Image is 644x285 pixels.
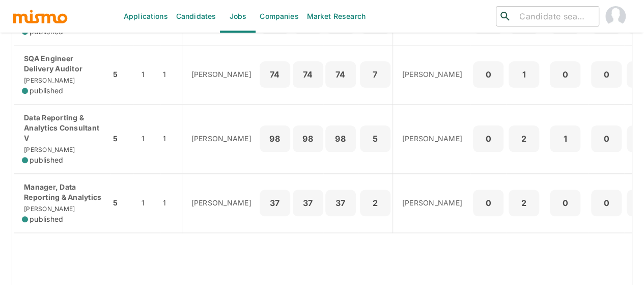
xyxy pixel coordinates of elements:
span: published [30,214,63,224]
td: 5 [110,173,133,232]
p: 98 [297,132,319,146]
td: 1 [133,45,160,104]
td: 1 [160,173,182,232]
p: 0 [595,132,618,146]
p: [PERSON_NAME] [191,69,251,80]
p: 37 [297,196,319,210]
p: 1 [513,67,535,82]
p: 5 [364,132,386,146]
p: [PERSON_NAME] [402,69,462,80]
td: 1 [133,173,160,232]
p: 74 [264,67,286,82]
p: Manager, Data Reporting & Analytics [22,182,102,202]
td: 1 [160,104,182,173]
td: 1 [160,45,182,104]
span: [PERSON_NAME] [22,146,75,153]
p: 98 [264,132,286,146]
p: 2 [513,196,535,210]
span: published [30,155,63,165]
img: Maia Reyes [605,6,626,27]
p: 2 [513,132,535,146]
p: [PERSON_NAME] [191,134,251,144]
p: 0 [554,67,576,82]
p: [PERSON_NAME] [191,198,251,208]
td: 5 [110,104,133,173]
span: published [30,86,63,96]
p: 2 [364,196,386,210]
span: [PERSON_NAME] [22,205,75,213]
p: 37 [329,196,352,210]
img: logo [12,9,68,24]
p: 74 [329,67,352,82]
p: 0 [477,67,499,82]
input: Candidate search [515,9,595,23]
p: 0 [477,132,499,146]
span: [PERSON_NAME] [22,76,75,84]
p: SQA Engineer Delivery Auditor [22,54,102,74]
p: Data Reporting & Analytics Consultant V [22,113,102,143]
p: 7 [364,67,386,82]
p: 98 [329,132,352,146]
p: 1 [554,132,576,146]
p: 74 [297,67,319,82]
p: [PERSON_NAME] [402,134,462,144]
p: 0 [477,196,499,210]
p: 0 [554,196,576,210]
p: [PERSON_NAME] [402,198,462,208]
p: 0 [595,196,618,210]
td: 5 [110,45,133,104]
p: 0 [595,67,618,82]
td: 1 [133,104,160,173]
p: 37 [264,196,286,210]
